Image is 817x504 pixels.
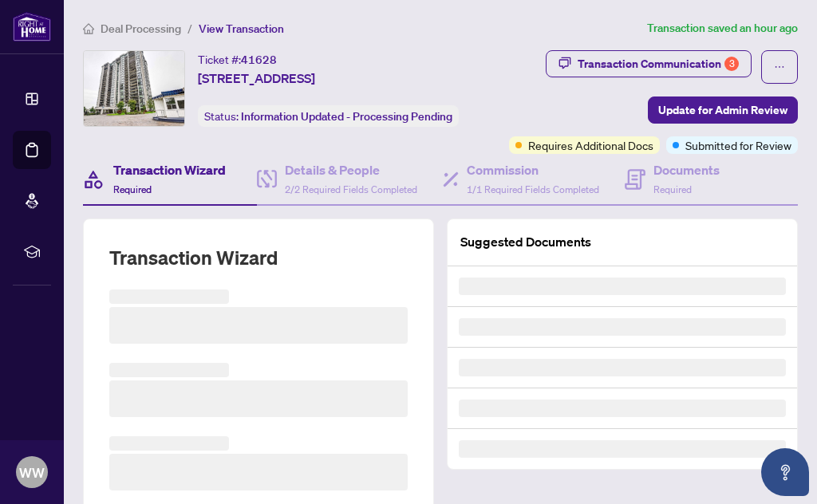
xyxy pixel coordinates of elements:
[113,160,226,179] h4: Transaction Wizard
[653,160,720,179] h4: Documents
[241,53,277,67] span: 41628
[84,51,184,126] img: IMG-W12222524_1.jpg
[109,245,278,270] h2: Transaction Wizard
[578,51,739,77] div: Transaction Communication
[685,136,791,154] span: Submitted for Review
[653,183,692,195] span: Required
[198,105,459,127] div: Status:
[658,97,787,123] span: Update for Admin Review
[19,462,45,483] span: WW
[285,160,417,179] h4: Details & People
[648,96,798,124] button: Update for Admin Review
[285,183,417,195] span: 2/2 Required Fields Completed
[83,23,94,34] span: home
[467,183,599,195] span: 1/1 Required Fields Completed
[528,136,653,154] span: Requires Additional Docs
[199,22,284,36] span: View Transaction
[187,19,192,37] li: /
[467,160,599,179] h4: Commission
[101,22,181,36] span: Deal Processing
[761,448,809,496] button: Open asap
[198,50,277,69] div: Ticket #:
[113,183,152,195] span: Required
[13,12,51,41] img: logo
[241,109,452,124] span: Information Updated - Processing Pending
[198,69,315,88] span: [STREET_ADDRESS]
[774,61,785,73] span: ellipsis
[546,50,752,77] button: Transaction Communication3
[724,57,739,71] div: 3
[647,19,798,37] article: Transaction saved an hour ago
[460,232,591,252] article: Suggested Documents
